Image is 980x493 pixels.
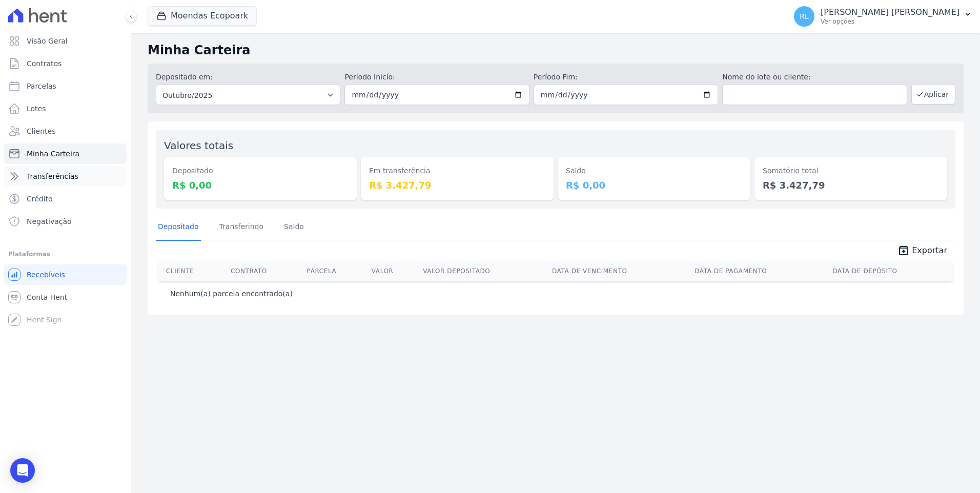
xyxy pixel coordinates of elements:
[27,36,68,46] span: Visão Geral
[4,166,127,187] a: Transferências
[534,72,718,83] label: Período Fim:
[4,264,127,285] a: Recebíveis
[148,41,964,59] h2: Minha Carteira
[4,287,127,307] a: Conta Hent
[419,261,548,281] th: Valor Depositado
[4,211,127,232] a: Negativação
[821,17,959,26] p: Ver opções
[172,178,349,192] dd: R$ 0,00
[369,178,545,192] dd: R$ 3.427,79
[763,166,939,176] dt: Somatório total
[217,214,266,241] a: Transferindo
[158,261,227,281] th: Cliente
[344,72,529,83] label: Período Inicío:
[27,126,55,136] span: Clientes
[889,244,955,259] a: unarchive Exportar
[4,53,127,74] a: Contratos
[170,289,293,299] p: Nenhum(a) parcela encontrado(a)
[27,216,72,227] span: Negativação
[27,58,62,69] span: Contratos
[566,166,742,176] dt: Saldo
[4,121,127,141] a: Clientes
[27,149,79,159] span: Minha Carteira
[800,13,809,20] span: RL
[548,261,690,281] th: Data de Vencimento
[4,143,127,164] a: Minha Carteira
[27,270,65,280] span: Recebíveis
[10,458,35,483] div: Open Intercom Messenger
[722,72,907,83] label: Nome do lote ou cliente:
[27,171,78,181] span: Transferências
[27,292,67,302] span: Conta Hent
[4,31,127,51] a: Visão Geral
[369,166,545,176] dt: Em transferência
[156,73,213,81] label: Depositado em:
[27,194,53,204] span: Crédito
[821,7,959,17] p: [PERSON_NAME] [PERSON_NAME]
[27,104,46,114] span: Lotes
[367,261,419,281] th: Valor
[763,178,939,192] dd: R$ 3.427,79
[786,2,980,31] button: RL [PERSON_NAME] [PERSON_NAME] Ver opções
[148,6,257,26] button: Moendas Ecopoark
[27,81,56,91] span: Parcelas
[172,166,349,176] dt: Depositado
[912,244,947,257] span: Exportar
[4,189,127,209] a: Crédito
[911,84,955,105] button: Aplicar
[164,139,233,152] label: Valores totais
[828,261,953,281] th: Data de Depósito
[4,76,127,96] a: Parcelas
[690,261,828,281] th: Data de Pagamento
[227,261,303,281] th: Contrato
[566,178,742,192] dd: R$ 0,00
[303,261,367,281] th: Parcela
[897,244,910,257] i: unarchive
[8,248,122,260] div: Plataformas
[4,98,127,119] a: Lotes
[282,214,306,241] a: Saldo
[156,214,201,241] a: Depositado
